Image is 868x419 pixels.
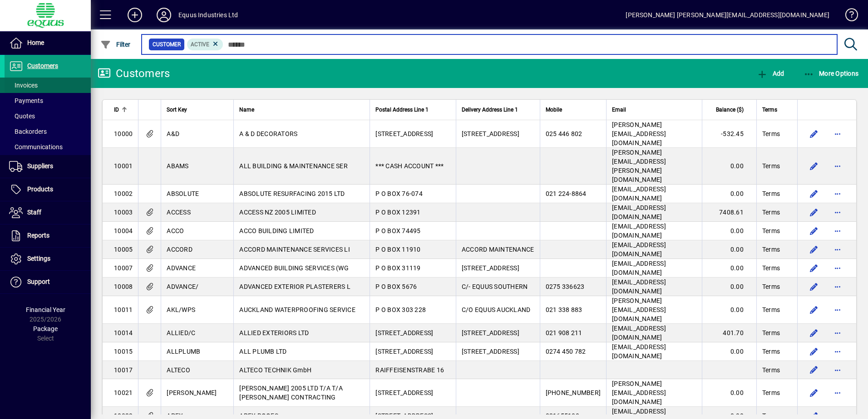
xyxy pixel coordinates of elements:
span: ALLIED EXTERIORS LTD [239,329,309,336]
span: Active [191,41,209,48]
a: Support [5,271,91,293]
span: 10021 [114,389,133,396]
a: Invoices [5,78,91,93]
td: 0.00 [702,278,756,296]
button: Edit [807,127,821,141]
button: More options [830,159,845,173]
button: More options [830,186,845,201]
span: Customers [27,62,58,69]
button: More options [830,224,845,238]
span: ABSOLUTE RESURFACING 2015 LTD [239,190,345,197]
span: Add [757,70,784,77]
div: ID [114,105,133,115]
div: Name [239,105,364,115]
span: [PERSON_NAME][EMAIL_ADDRESS][PERSON_NAME][DOMAIN_NAME] [612,149,666,183]
span: Terms [762,388,780,397]
td: 0.00 [702,185,756,203]
div: Customers [98,66,170,81]
span: P O BOX 11910 [375,246,420,253]
span: Email [612,105,626,115]
button: More options [830,242,845,257]
td: -532.45 [702,120,756,148]
span: ABSOLUTE [167,190,199,197]
span: 10008 [114,283,133,290]
td: 0.00 [702,222,756,240]
span: ACCO [167,227,184,234]
td: 0.00 [702,240,756,259]
span: Terms [762,263,780,273]
button: More options [830,344,845,359]
span: Terms [762,305,780,314]
button: Edit [807,159,821,173]
span: [EMAIL_ADDRESS][DOMAIN_NAME] [612,278,666,295]
button: More options [830,302,845,317]
span: AUCKLAND WATERPROOFING SERVICE [239,306,355,313]
span: Name [239,105,254,115]
span: Terms [762,282,780,291]
span: AKL/WPS [167,306,195,313]
span: ALTECO TECHNIK GmbH [239,366,311,374]
span: Terms [762,347,780,356]
span: Terms [762,245,780,254]
span: Suppliers [27,162,53,170]
span: [PERSON_NAME][EMAIL_ADDRESS][DOMAIN_NAME] [612,380,666,405]
div: Balance ($) [708,105,752,115]
span: Quotes [9,112,35,120]
span: [PERSON_NAME][EMAIL_ADDRESS][DOMAIN_NAME] [612,121,666,146]
span: 025 446 802 [546,130,582,137]
span: [PHONE_NUMBER] [546,389,601,396]
span: Invoices [9,82,38,89]
span: 10017 [114,366,133,374]
span: ABAMS [167,162,188,170]
button: Edit [807,363,821,377]
button: More options [830,363,845,377]
td: 0.00 [702,342,756,361]
span: [PERSON_NAME][EMAIL_ADDRESS][DOMAIN_NAME] [612,297,666,322]
span: ADVANCE [167,264,196,272]
td: 0.00 [702,148,756,185]
button: Edit [807,344,821,359]
span: Delivery Address Line 1 [462,105,518,115]
span: Settings [27,255,50,262]
span: [STREET_ADDRESS] [375,329,433,336]
button: Edit [807,242,821,257]
span: [EMAIL_ADDRESS][DOMAIN_NAME] [612,260,666,276]
button: Add [755,65,786,82]
a: Home [5,32,91,54]
span: [STREET_ADDRESS] [462,329,519,336]
button: Edit [807,205,821,219]
span: [EMAIL_ADDRESS][DOMAIN_NAME] [612,185,666,202]
span: Terms [762,105,777,115]
span: Terms [762,189,780,198]
a: Payments [5,93,91,108]
a: Settings [5,248,91,270]
span: P O BOX 303 228 [375,306,426,313]
span: ALL PLUMB LTD [239,348,286,355]
button: More options [830,205,845,219]
span: ALTECO [167,366,190,374]
span: ALLIED/C [167,329,195,336]
span: ALLPLUMB [167,348,200,355]
button: Add [120,7,149,23]
button: Edit [807,326,821,340]
span: [EMAIL_ADDRESS][DOMAIN_NAME] [612,343,666,360]
span: Postal Address Line 1 [375,105,429,115]
button: Profile [149,7,178,23]
span: Terms [762,328,780,337]
span: Terms [762,365,780,375]
span: P O BOX 74495 [375,227,420,234]
span: Mobile [546,105,562,115]
span: ALL BUILDING & MAINTENANCE SER [239,162,348,170]
span: ACCORD MAINTENANCE [462,246,534,253]
button: Edit [807,261,821,275]
span: 10004 [114,227,133,234]
span: Terms [762,208,780,217]
button: More options [830,279,845,294]
span: [EMAIL_ADDRESS][DOMAIN_NAME] [612,223,666,239]
span: Home [27,39,44,46]
button: Filter [98,36,133,53]
span: Terms [762,129,780,138]
span: ACCO BUILDING LIMITED [239,227,314,234]
span: 10002 [114,190,133,197]
span: ADVANCE/ [167,283,198,290]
